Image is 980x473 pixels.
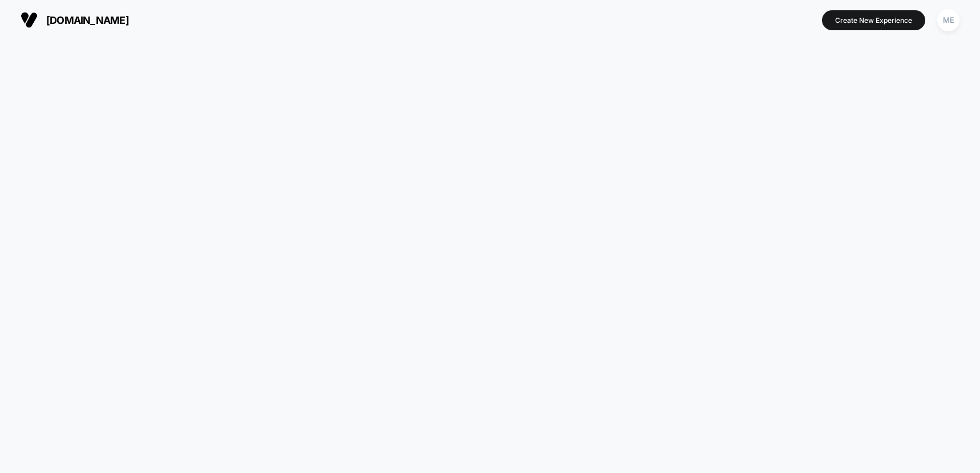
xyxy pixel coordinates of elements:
button: [DOMAIN_NAME] [17,11,132,29]
button: ME [934,9,963,32]
button: Create New Experience [822,10,925,30]
div: ME [937,9,959,31]
img: Visually logo [21,11,38,29]
span: [DOMAIN_NAME] [46,14,129,26]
